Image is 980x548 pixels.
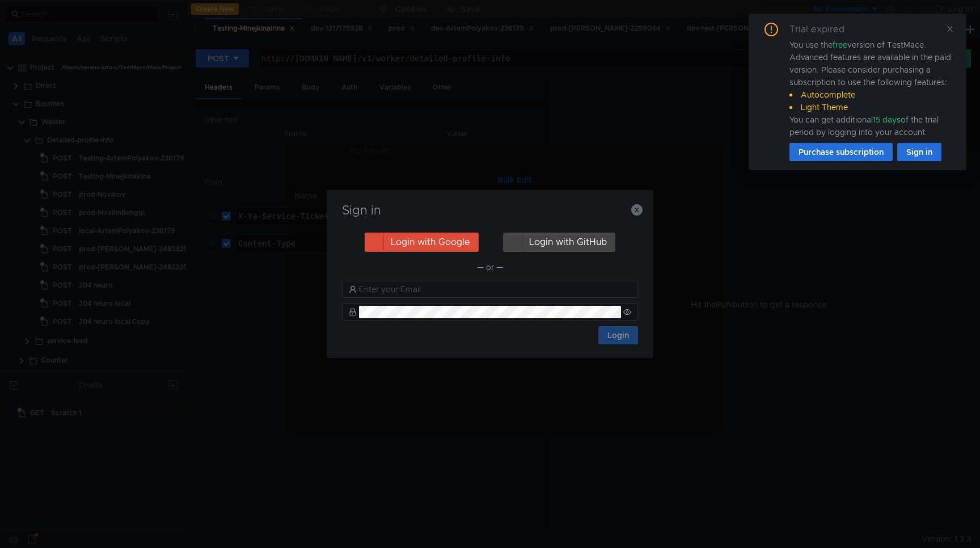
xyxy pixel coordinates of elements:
li: Light Theme [789,101,953,113]
button: Login with GitHub [503,233,615,252]
div: You can get additional of the trial period by logging into your account. [789,113,953,138]
input: Enter your Email [359,283,631,296]
button: Login with Google [365,233,479,252]
span: free [833,40,847,50]
div: Trial expired [789,23,858,36]
li: Autocomplete [789,88,953,101]
div: You use the version of TestMace. Advanced features are available in the paid version. Please cons... [789,39,953,138]
button: Sign in [897,143,941,161]
button: Purchase subscription [789,143,893,161]
div: — or — [342,260,638,274]
h3: Sign in [340,204,640,217]
span: 15 days [873,115,901,125]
